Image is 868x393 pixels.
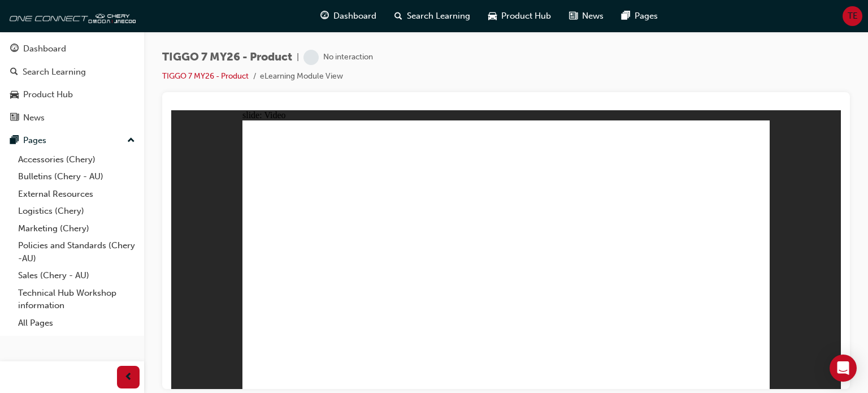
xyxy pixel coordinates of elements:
div: No interaction [323,52,373,63]
span: TE [848,10,858,23]
button: Pages [5,130,140,151]
span: News [582,10,604,23]
a: Accessories (Chery) [14,151,140,169]
a: Product Hub [5,84,140,105]
a: news-iconNews [560,5,613,28]
span: TIGGO 7 MY26 - Product [162,51,292,64]
span: car-icon [10,90,19,100]
div: Pages [23,134,46,147]
span: search-icon [394,9,402,23]
img: oneconnect [6,5,136,27]
span: pages-icon [10,136,19,146]
button: TE [843,6,862,26]
span: pages-icon [622,9,630,23]
a: guage-iconDashboard [311,5,385,28]
span: Pages [635,10,658,23]
a: search-iconSearch Learning [385,5,479,28]
a: All Pages [14,314,140,332]
span: Dashboard [333,10,376,23]
span: Product Hub [501,10,551,23]
a: Technical Hub Workshop information [14,284,140,314]
a: News [5,107,140,128]
a: External Resources [14,185,140,203]
div: Product Hub [23,88,73,101]
span: up-icon [127,133,135,148]
a: Sales (Chery - AU) [14,267,140,284]
span: news-icon [10,113,19,123]
a: Logistics (Chery) [14,202,140,220]
span: guage-icon [320,9,329,23]
li: eLearning Module View [260,70,343,83]
a: Search Learning [5,62,140,83]
span: | [297,51,299,64]
span: guage-icon [10,44,19,54]
a: Bulletins (Chery - AU) [14,168,140,185]
div: News [23,111,45,124]
span: prev-icon [124,370,133,385]
a: Dashboard [5,38,140,59]
div: Search Learning [23,66,86,79]
a: pages-iconPages [613,5,667,28]
a: Marketing (Chery) [14,220,140,237]
span: search-icon [10,67,18,77]
a: car-iconProduct Hub [479,5,560,28]
span: news-icon [569,9,578,23]
span: Search Learning [407,10,470,23]
div: Dashboard [23,42,66,55]
a: Policies and Standards (Chery -AU) [14,237,140,267]
button: DashboardSearch LearningProduct HubNews [5,36,140,130]
span: car-icon [488,9,497,23]
span: learningRecordVerb_NONE-icon [303,50,319,65]
div: Open Intercom Messenger [830,355,857,382]
a: TIGGO 7 MY26 - Product [162,71,249,81]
